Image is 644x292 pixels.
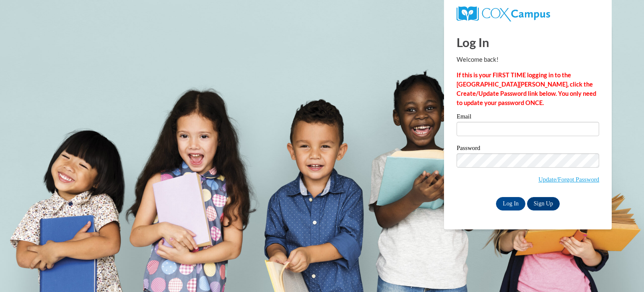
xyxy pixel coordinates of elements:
[457,6,550,21] img: COX Campus
[457,10,550,17] a: COX Campus
[527,197,560,210] a: Sign Up
[457,71,596,106] strong: If this is your FIRST TIME logging in to the [GEOGRAPHIC_DATA][PERSON_NAME], click the Create/Upd...
[457,113,599,122] label: Email
[457,145,599,153] label: Password
[538,176,599,183] a: Update/Forgot Password
[496,197,525,210] input: Log In
[457,55,599,64] p: Welcome back!
[457,34,599,51] h1: Log In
